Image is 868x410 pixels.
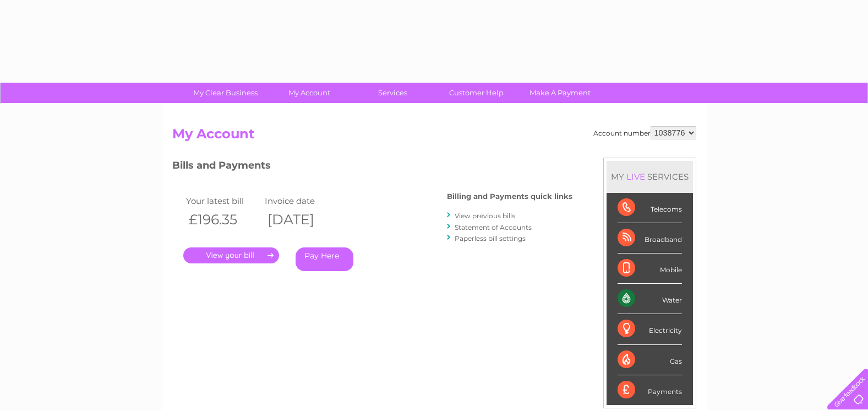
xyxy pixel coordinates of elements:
[618,223,682,253] div: Broadband
[607,161,693,192] div: MY SERVICES
[618,345,682,375] div: Gas
[455,234,526,242] a: Paperless bill settings
[593,126,696,139] div: Account number
[618,314,682,344] div: Electricity
[447,192,572,201] h4: Billing and Payments quick links
[515,83,605,103] a: Make A Payment
[618,193,682,223] div: Telecoms
[183,247,279,263] a: .
[262,193,341,208] td: Invoice date
[347,83,438,103] a: Services
[264,83,354,103] a: My Account
[431,83,522,103] a: Customer Help
[618,375,682,405] div: Payments
[624,171,647,182] div: LIVE
[618,253,682,284] div: Mobile
[262,208,341,231] th: [DATE]
[455,212,515,220] a: View previous bills
[618,284,682,314] div: Water
[180,83,271,103] a: My Clear Business
[172,126,696,147] h2: My Account
[455,223,532,231] a: Statement of Accounts
[183,193,263,208] td: Your latest bill
[172,158,572,177] h3: Bills and Payments
[296,247,353,271] a: Pay Here
[183,208,263,231] th: £196.35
